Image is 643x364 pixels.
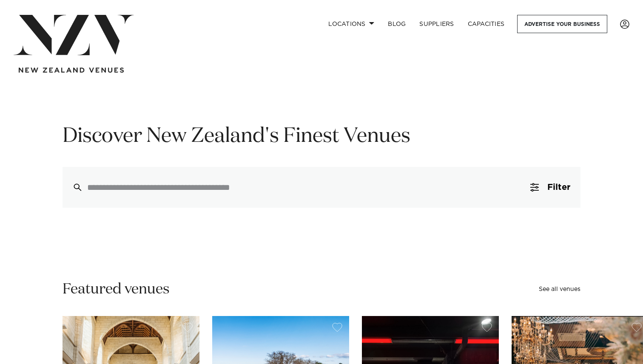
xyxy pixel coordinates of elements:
img: new-zealand-venues-text.png [19,68,124,73]
a: BLOG [381,15,413,33]
h2: Featured venues [63,280,170,299]
a: Advertise your business [517,15,607,33]
button: Filter [520,167,580,208]
a: SUPPLIERS [413,15,461,33]
h1: Discover New Zealand's Finest Venues [63,123,580,150]
a: See all venues [539,286,580,292]
span: Filter [547,183,570,192]
a: Capacities [461,15,512,33]
img: nzv-logo.png [14,15,134,55]
a: Locations [321,15,381,33]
